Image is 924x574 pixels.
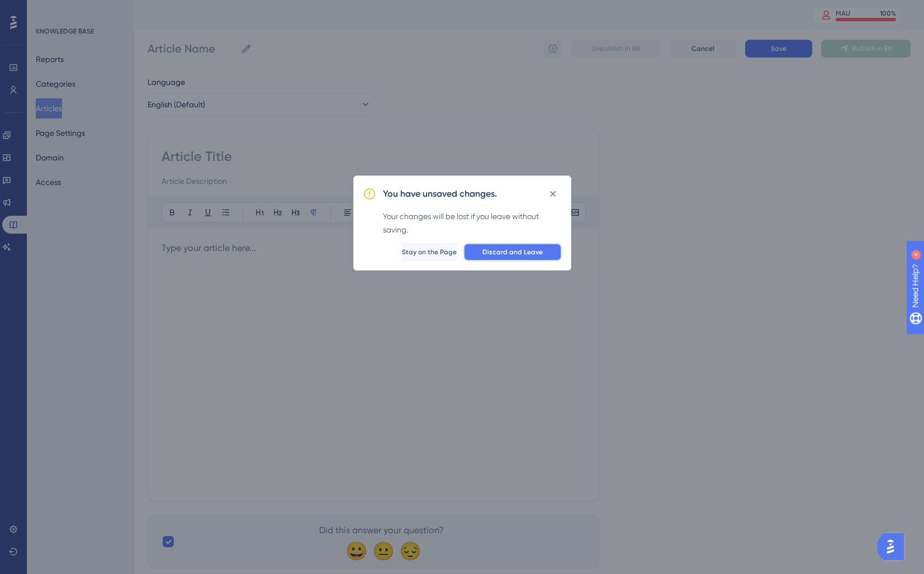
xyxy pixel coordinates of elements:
[383,187,497,201] h2: You have unsaved changes.
[383,210,562,236] div: Your changes will be lost if you leave without saving.
[482,248,543,257] span: Discard and Leave
[78,6,81,15] div: 4
[402,248,457,257] span: Stay on the Page
[26,3,70,16] span: Need Help?
[877,530,911,563] iframe: UserGuiding AI Assistant Launcher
